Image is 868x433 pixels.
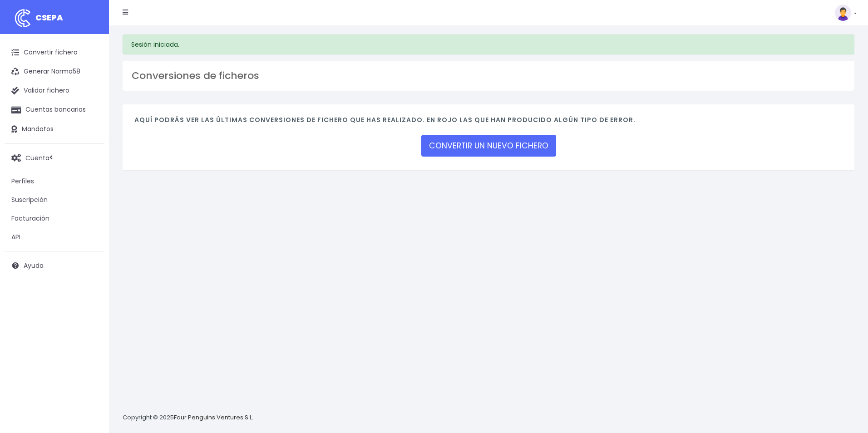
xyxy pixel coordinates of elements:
span: Ayuda [24,261,44,270]
span: Cuenta [25,153,49,162]
img: logo [11,7,34,30]
a: Ayuda [5,256,104,275]
p: Copyright © 2025 . [123,413,255,423]
a: Cuenta [5,148,104,167]
a: CONVERTIR UN NUEVO FICHERO [421,135,556,157]
a: Validar fichero [5,81,104,100]
a: Cuentas bancarias [5,100,104,119]
a: Convertir fichero [5,43,104,62]
a: API [5,228,104,246]
a: Perfiles [5,172,104,191]
h3: Conversiones de ficheros [132,70,845,82]
a: Generar Norma58 [5,62,104,81]
a: Facturación [5,209,104,228]
a: Suscripción [5,191,104,209]
span: CSEPA [35,12,63,23]
img: profile [835,5,851,21]
h4: Aquí podrás ver las últimas conversiones de fichero que has realizado. En rojo las que han produc... [134,116,843,128]
div: Sesión iniciada. [123,34,854,54]
a: Four Penguins Ventures S.L. [174,413,253,422]
a: Mandatos [5,120,104,139]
